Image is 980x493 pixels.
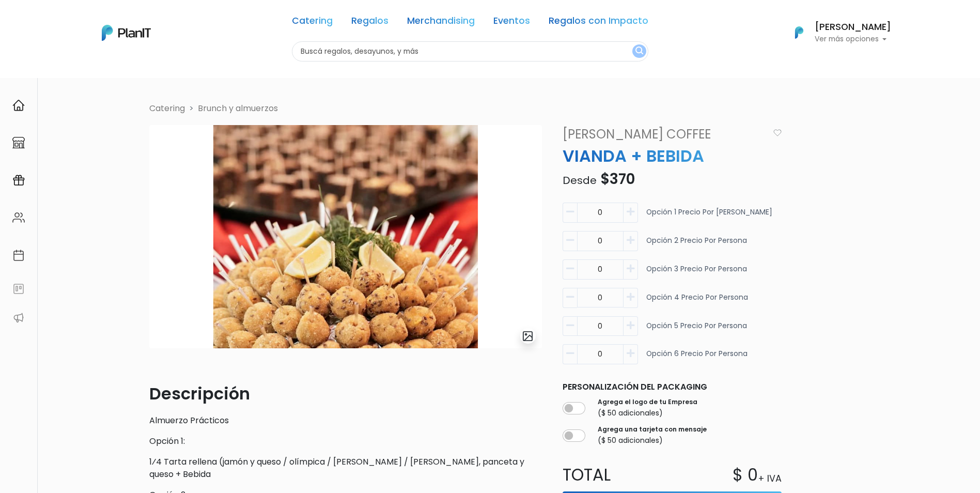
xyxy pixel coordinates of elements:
a: Eventos [493,17,530,29]
a: Regalos [351,17,388,29]
p: Opción 6 precio por persona [646,348,748,368]
nav: breadcrumb [143,102,837,117]
p: Almuerzo Prácticos [149,414,542,427]
p: Opción 4 precio por persona [646,292,748,312]
img: campaigns-02234683943229c281be62815700db0a1741e53638e28bf9629b52c665b00959.svg [12,174,25,187]
label: Agrega una tarjeta con mensaje [598,425,707,434]
p: + IVA [758,472,782,485]
p: Opción 1: [149,435,542,448]
img: PlanIt Logo [102,25,151,41]
p: ($ 50 adicionales) [598,408,697,419]
p: Personalización del packaging [563,381,782,393]
a: [PERSON_NAME] Coffee [556,125,769,144]
img: calendar-87d922413cdce8b2cf7b7f5f62616a5cf9e4887200fb71536465627b3292af00.svg [12,249,25,261]
a: Brunch y almuerzos [198,102,278,114]
p: Opción 5 precio por persona [646,320,747,341]
input: Buscá regalos, desayunos, y más [292,41,648,61]
li: Catering [149,102,185,115]
p: VIANDA + BEBIDA [556,144,788,168]
p: Total [556,463,672,487]
img: marketplace-4ceaa7011d94191e9ded77b95e3339b90024bf715f7c57f8cf31f2d8c509eaba.svg [12,136,25,149]
p: Ver más opciones [815,36,891,43]
a: Catering [292,17,333,29]
a: Regalos con Impacto [549,17,648,29]
p: Opción 2 precio por persona [646,235,747,255]
p: Opción 1 precio por [PERSON_NAME] [646,207,772,227]
img: PlanIt Logo [788,21,811,44]
p: 1⁄4 Tarta rellena (jamón y queso / olímpica / [PERSON_NAME] / [PERSON_NAME], panceta y queso + Be... [149,456,542,481]
span: Desde [563,173,597,188]
p: Descripción [149,381,542,406]
img: partners-52edf745621dab592f3b2c58e3bca9d71375a7ef29c3b500c9f145b62cc070d4.svg [12,312,25,324]
img: heart_icon [773,129,782,136]
img: search_button-432b6d5273f82d61273b3651a40e1bd1b912527efae98b1b7a1b2c0702e16a8d.svg [635,47,643,56]
img: feedback-78b5a0c8f98aac82b08bfc38622c3050aee476f2c9584af64705fc4e61158814.svg [12,283,25,295]
img: gallery-light [522,330,534,342]
button: PlanIt Logo [PERSON_NAME] Ver más opciones [782,19,891,46]
img: Dise%C3%B1o_sin_t%C3%ADtulo_-_2025-01-21T123136.270.png [149,125,542,348]
img: home-e721727adea9d79c4d83392d1f703f7f8bce08238fde08b1acbfd93340b81755.svg [12,99,25,112]
span: $370 [600,169,635,189]
p: $ 0 [733,463,758,487]
label: Agrega el logo de tu Empresa [598,397,697,407]
a: Merchandising [407,17,475,29]
p: ($ 50 adicionales) [598,435,707,446]
p: Opción 3 precio por persona [646,264,747,284]
h6: [PERSON_NAME] [815,23,891,32]
img: people-662611757002400ad9ed0e3c099ab2801c6687ba6c219adb57efc949bc21e19d.svg [12,211,25,224]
